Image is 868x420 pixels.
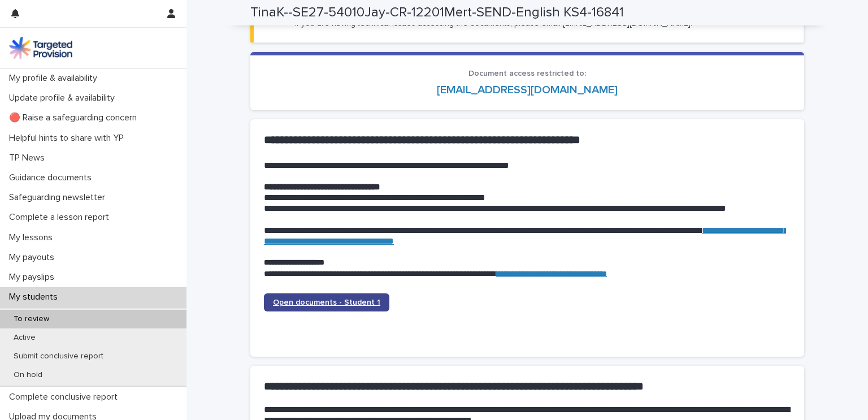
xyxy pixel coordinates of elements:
a: [EMAIL_ADDRESS][DOMAIN_NAME] [437,84,618,96]
p: On hold [5,370,51,380]
p: Safeguarding newsletter [5,192,114,203]
p: My payslips [5,272,63,283]
p: To review [5,314,58,324]
p: My lessons [5,232,62,243]
p: Complete a lesson report [5,212,118,223]
p: Active [5,333,45,343]
span: Document access restricted to: [468,70,586,77]
span: Open documents - Student 1 [273,298,380,306]
p: Update profile & availability [5,93,124,103]
p: My profile & availability [5,73,106,84]
p: Guidance documents [5,172,101,183]
p: Complete conclusive report [5,392,127,402]
h2: TinaK--SE27-54010Jay-CR-12201Mert-SEND-English KS4-16841 [250,5,624,21]
p: My payouts [5,252,63,263]
p: My students [5,292,67,302]
p: 🔴 Raise a safeguarding concern [5,112,146,123]
p: TP News [5,153,54,163]
img: M5nRWzHhSzIhMunXDL62 [9,37,72,59]
a: Open documents - Student 1 [264,293,389,311]
p: Submit conclusive report [5,352,112,361]
p: Helpful hints to share with YP [5,133,133,144]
